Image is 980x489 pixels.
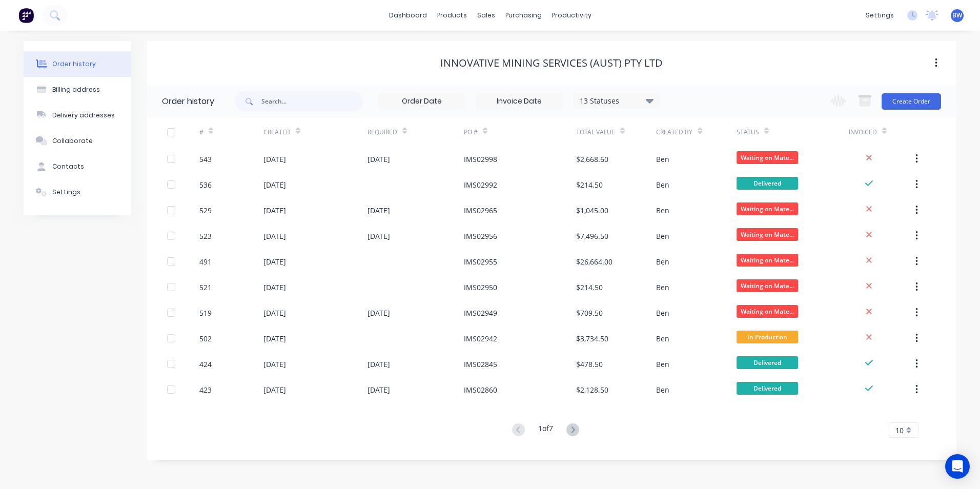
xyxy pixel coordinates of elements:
div: Ben [656,384,669,395]
div: 1 of 7 [538,423,553,438]
span: Waiting on Mate... [737,228,798,241]
div: $478.50 [576,359,603,370]
span: BW [952,11,962,20]
div: [DATE] [367,231,390,241]
div: [DATE] [263,282,286,293]
div: Created [263,118,367,146]
div: Required [367,128,397,137]
div: 521 [199,282,212,293]
div: Ben [656,154,669,165]
div: IMS02942 [464,333,497,344]
div: 491 [199,256,212,267]
div: sales [472,8,500,23]
div: IMS02956 [464,231,497,241]
div: Settings [52,188,80,197]
div: Invoiced [849,118,913,146]
div: Ben [656,282,669,293]
span: Waiting on Mate... [737,151,798,164]
div: Ben [656,179,669,190]
div: 424 [199,359,212,370]
div: $709.50 [576,308,603,318]
div: [DATE] [263,384,286,395]
div: [DATE] [263,256,286,267]
div: $1,045.00 [576,205,608,216]
div: Ben [656,231,669,241]
span: Delivered [737,382,798,395]
div: # [199,118,263,146]
div: 502 [199,333,212,344]
div: [DATE] [263,154,286,165]
div: [DATE] [367,205,390,216]
span: Waiting on Mate... [737,305,798,318]
div: 536 [199,179,212,190]
div: Ben [656,256,669,267]
div: 529 [199,205,212,216]
div: Open Intercom Messenger [945,454,970,479]
div: IMS02998 [464,154,497,165]
div: 519 [199,308,212,318]
div: $7,496.50 [576,231,608,241]
div: Ben [656,333,669,344]
button: Order history [24,51,131,77]
div: IMS02950 [464,282,497,293]
button: Settings [24,179,131,205]
div: IMS02845 [464,359,497,370]
input: Search... [261,91,363,112]
div: Status [737,128,759,137]
div: [DATE] [263,308,286,318]
span: In Production [737,331,798,343]
div: Created By [656,128,692,137]
div: 523 [199,231,212,241]
a: dashboard [384,8,432,23]
div: 13 Statuses [574,95,660,107]
div: $3,734.50 [576,333,608,344]
div: IMS02955 [464,256,497,267]
div: Total Value [576,118,656,146]
div: IMS02860 [464,384,497,395]
div: Invoiced [849,128,877,137]
div: Innovative Mining Services (Aust) Pty Ltd [440,57,663,69]
button: Contacts [24,154,131,179]
div: products [432,8,472,23]
div: Created By [656,118,736,146]
div: Collaborate [52,136,93,146]
div: 423 [199,384,212,395]
div: Order history [52,59,96,69]
div: Contacts [52,162,84,171]
div: Ben [656,205,669,216]
button: Create Order [882,93,941,110]
span: Waiting on Mate... [737,279,798,292]
button: Collaborate [24,128,131,154]
div: PO # [464,118,576,146]
div: Required [367,118,464,146]
div: $2,668.60 [576,154,608,165]
div: [DATE] [367,154,390,165]
div: Delivery addresses [52,111,115,120]
div: $214.50 [576,179,603,190]
div: productivity [547,8,597,23]
div: $26,664.00 [576,256,612,267]
div: Total Value [576,128,615,137]
div: [DATE] [367,384,390,395]
div: IMS02992 [464,179,497,190]
div: $214.50 [576,282,603,293]
button: Billing address [24,77,131,103]
div: IMS02949 [464,308,497,318]
div: Order history [162,95,214,108]
div: IMS02965 [464,205,497,216]
div: 543 [199,154,212,165]
div: # [199,128,203,137]
div: $2,128.50 [576,384,608,395]
div: Ben [656,359,669,370]
div: [DATE] [263,333,286,344]
div: Created [263,128,291,137]
div: [DATE] [263,231,286,241]
div: [DATE] [263,179,286,190]
div: purchasing [500,8,547,23]
span: Waiting on Mate... [737,254,798,267]
span: Delivered [737,356,798,369]
button: Delivery addresses [24,103,131,128]
div: Ben [656,308,669,318]
div: [DATE] [367,308,390,318]
input: Invoice Date [476,94,562,109]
